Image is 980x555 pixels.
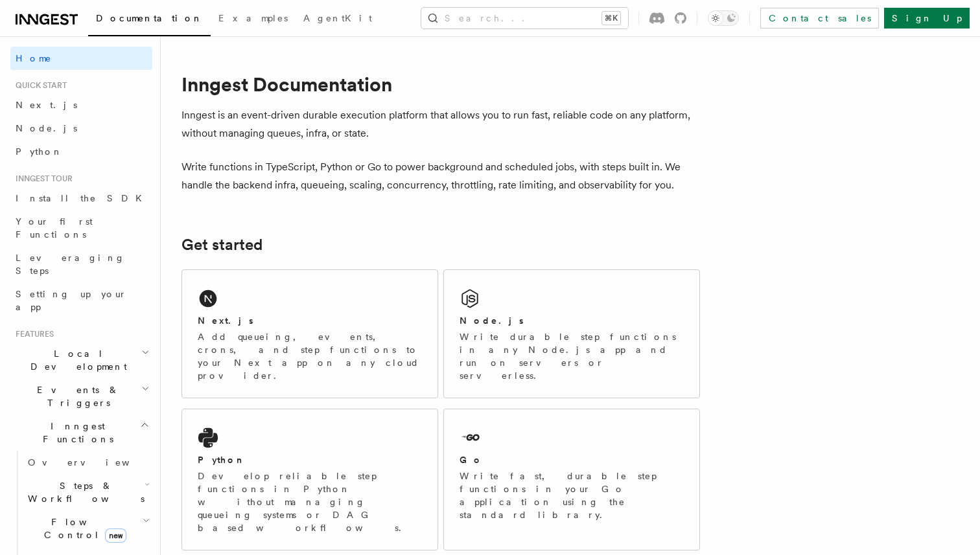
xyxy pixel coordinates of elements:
span: Setting up your app [16,289,127,312]
button: Toggle dark mode [708,10,739,26]
a: Sign Up [884,8,970,28]
span: Local Development [10,347,141,373]
kbd: ⌘K [602,12,620,25]
span: Inngest Functions [10,420,140,446]
span: Inngest tour [10,174,73,184]
span: Flow Control [23,515,143,541]
span: Steps & Workflows [23,479,145,505]
h2: Go [460,453,483,466]
p: Develop reliable step functions in Python without managing queueing systems or DAG based workflows. [198,470,422,534]
button: Local Development [10,342,152,378]
a: Next.js [10,93,152,117]
a: PythonDevelop reliable step functions in Python without managing queueing systems or DAG based wo... [181,409,438,550]
p: Write functions in TypeScript, Python or Go to power background and scheduled jobs, with steps bu... [181,158,700,194]
h2: Node.js [460,314,524,327]
a: Get started [181,236,262,254]
a: Python [10,140,152,163]
a: Leveraging Steps [10,246,152,282]
a: Examples [211,4,296,35]
span: Features [10,329,54,339]
p: Write fast, durable step functions in your Go application using the standard library. [460,470,684,521]
a: GoWrite fast, durable step functions in your Go application using the standard library. [443,409,700,550]
button: Steps & Workflows [23,474,152,510]
a: Overview [23,451,152,474]
span: Documentation [96,13,203,23]
button: Inngest Functions [10,414,152,451]
span: Node.js [16,123,77,133]
span: Install the SDK [16,193,150,203]
a: AgentKit [296,4,380,35]
p: Write durable step functions in any Node.js app and run on servers or serverless. [460,330,684,382]
span: Home [16,52,52,65]
p: Inngest is an event-driven durable execution platform that allows you to run fast, reliable code ... [181,106,700,142]
span: new [105,528,126,543]
span: Events & Triggers [10,383,141,409]
h1: Inngest Documentation [181,73,700,96]
span: AgentKit [303,13,372,23]
a: Node.js [10,117,152,140]
span: Overview [28,457,161,468]
a: Documentation [88,4,211,36]
span: Python [16,146,63,157]
a: Node.jsWrite durable step functions in any Node.js app and run on servers or serverless. [443,269,700,398]
button: Flow Controlnew [23,510,152,547]
button: Events & Triggers [10,378,152,414]
p: Add queueing, events, crons, and step functions to your Next app on any cloud provider. [198,330,422,382]
span: Examples [218,13,288,23]
span: Leveraging Steps [16,253,125,276]
button: Search...⌘K [421,8,628,28]
a: Your first Functions [10,210,152,246]
h2: Next.js [198,314,253,327]
span: Quick start [10,80,67,91]
a: Setting up your app [10,282,152,319]
span: Your first Functions [16,216,93,240]
h2: Python [198,453,246,466]
a: Home [10,47,152,70]
a: Install the SDK [10,187,152,210]
a: Next.jsAdd queueing, events, crons, and step functions to your Next app on any cloud provider. [181,269,438,398]
span: Next.js [16,100,77,110]
a: Contact sales [760,8,879,28]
